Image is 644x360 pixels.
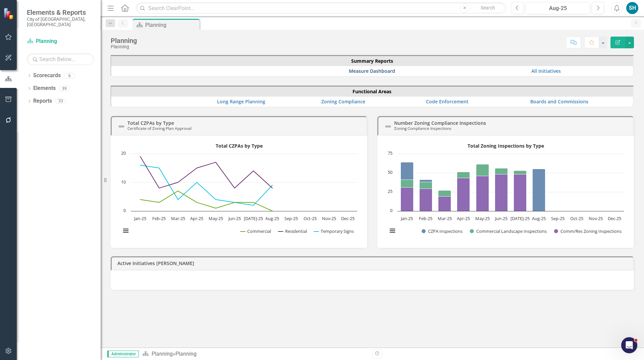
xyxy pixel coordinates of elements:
path: Jan-25, 31. Comm/Res Zoning Inspections. [401,187,414,211]
text: May-25 [475,215,490,221]
input: Search Below... [27,53,94,65]
path: May-25, 46. Comm/Res Zoning Inspections. [476,176,489,211]
div: Planning [111,44,137,49]
text: Jan-25 [400,215,413,221]
text: 0 [123,207,126,213]
path: Jan-25, 23. CZPA Inspections. [401,162,414,179]
button: Aug-25 [526,2,590,14]
text: Feb-25 [419,215,432,221]
path: Jan-25, 10. Commercial Landscape Inspections. [401,179,414,187]
text: Oct-25 [570,215,583,221]
text: Mar-25 [438,215,452,221]
button: Show Comm/Res Zoning Inspections [554,228,621,234]
text: Oct-25 [304,215,317,221]
div: Aug-25 [528,4,588,12]
text: 25 [388,188,392,194]
text: 0 [390,207,392,213]
text: 75 [388,150,392,156]
text: [DATE]-25 [511,215,530,221]
text: Dec-25 [341,215,355,221]
div: Planning [111,37,137,44]
a: All Initiatives [531,68,561,74]
text: Jun-25 [228,215,241,221]
th: Functional Areas [111,87,633,97]
path: Jun-25, 8. Commercial Landscape Inspections. [495,168,508,174]
div: Total CZPAs by Type. Highcharts interactive chart. [117,141,361,241]
path: Feb-25, 3. CZPA Inspections. [420,179,432,182]
small: Certificate of Zoning Plan Approval [127,125,192,131]
a: Total CZPAs by Type [127,120,174,126]
path: Mar-25, 8. Commercial Landscape Inspections. [438,190,451,196]
button: View chart menu, Total Zoning Inspections by Type [388,226,397,236]
div: 6 [64,73,75,79]
a: Planning [27,38,94,45]
a: Scorecards [33,72,61,80]
button: Show Commercial [240,228,271,234]
input: Search ClearPoint... [136,2,506,14]
a: Long Range Planning [217,98,265,105]
img: Not Defined [384,122,392,131]
a: Elements [33,85,56,92]
small: Zoning Compliance Inspections [394,125,451,131]
path: Jun-25, 48. Comm/Res Zoning Inspections. [495,174,508,211]
a: Measure Dashboard [349,68,395,74]
div: Planning [145,21,198,29]
text: Mar-25 [171,215,185,221]
text: Feb-25 [152,215,166,221]
text: Nov-25 [589,215,603,221]
div: 33 [55,98,66,104]
text: 20 [121,150,126,156]
path: Apr-25, 43. Comm/Res Zoning Inspections. [457,178,470,211]
path: Aug-25, 55. CZPA Inspections. [533,169,545,211]
text: Sep-25 [284,215,298,221]
text: 10 [121,179,126,185]
path: Jul-25, 48. Comm/Res Zoning Inspections. [514,174,527,211]
button: Show Commercial Landscape Inspections [470,228,547,234]
text: 50 [388,169,392,175]
a: Boards and Commissions [530,98,588,105]
span: Elements & Reports [27,8,94,16]
button: View chart menu, Total CZPAs by Type [121,226,130,236]
text: Apr-25 [457,215,470,221]
div: Total Zoning Inspections by Type. Highcharts interactive chart. [384,141,627,241]
g: Comm/Res Zoning Inspections, bar series 3 of 3 with 12 bars. [401,154,615,211]
text: Total CZPAs by Type [216,143,263,149]
a: Zoning Compliance [321,98,365,105]
path: Jul-25, 5. Commercial Landscape Inspections. [514,170,527,174]
th: Summary Reports [111,56,633,66]
img: ClearPoint Strategy [3,8,15,19]
path: Mar-25, 19. Comm/Res Zoning Inspections. [438,196,451,211]
a: Planning [152,351,173,357]
path: Apr-25, 8. Commercial Landscape Inspections. [457,172,470,178]
path: Feb-25, 9. Commercial Landscape Inspections. [420,182,432,189]
svg: Interactive chart [384,141,627,241]
text: Nov-25 [322,215,336,221]
div: » [142,350,367,358]
text: Apr-25 [190,215,203,221]
text: Aug-25 [532,215,546,221]
button: SH [626,2,638,14]
div: Planning [175,351,197,357]
iframe: Intercom live chat [621,337,637,353]
img: Not Defined [117,122,125,131]
button: Show Residential [278,228,307,234]
h3: Active Initiatives [PERSON_NAME] [117,261,630,266]
text: Jun-25 [494,215,507,221]
text: Sep-25 [551,215,565,221]
a: Number Zoning Compliance Inspections [394,120,486,126]
span: Administrator [107,351,139,357]
span: Search [481,5,495,10]
path: May-25, 15. Commercial Landscape Inspections. [476,164,489,176]
text: May-25 [209,215,223,221]
svg: Interactive chart [117,141,361,241]
div: 39 [59,86,70,91]
text: Total Zoning Inspections by Type [468,143,544,149]
text: Jan-25 [133,215,146,221]
g: Temporary Signs, line 3 of 3 with 12 data points. [139,164,274,207]
a: Code Enforcement [426,98,469,105]
button: Show CZPA Inspections [422,228,463,234]
text: Aug-25 [265,215,279,221]
button: Show Temporary Signs [314,228,354,234]
text: Dec-25 [608,215,621,221]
